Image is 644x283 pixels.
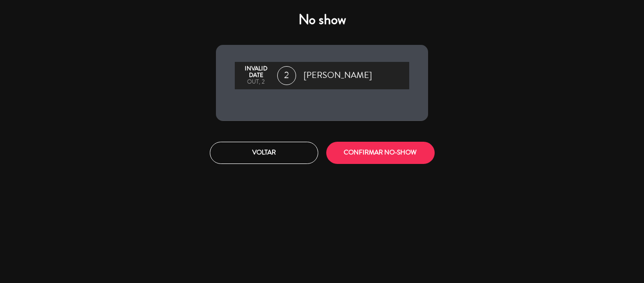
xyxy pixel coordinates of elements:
[239,66,272,79] div: Invalid date
[210,142,318,164] button: Voltar
[304,69,372,83] span: [PERSON_NAME]
[239,79,272,86] div: out, 2
[216,11,428,28] h4: No show
[326,142,435,164] button: CONFIRMAR NO-SHOW
[277,66,296,85] span: 2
